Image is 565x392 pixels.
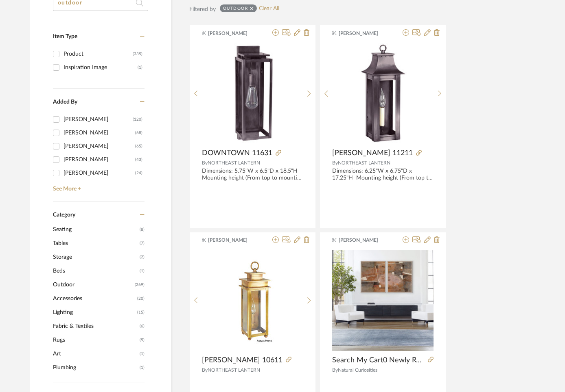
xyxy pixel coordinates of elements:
[140,264,145,277] span: (1)
[53,264,138,278] span: Beds
[208,236,259,244] span: [PERSON_NAME]
[332,168,434,182] div: Dimensions: 6.25"W x 6.75"D x 17.25"H Mounting height (From top to mounting bracket): 11.25" Bulb...
[140,237,145,250] span: (7)
[53,223,138,236] span: Seating
[64,167,135,180] div: [PERSON_NAME]
[138,61,142,74] div: (1)
[135,153,142,166] div: (43)
[135,278,145,291] span: (269)
[64,61,138,74] div: Inspiration Image
[64,48,133,61] div: Product
[202,356,282,365] span: [PERSON_NAME] 10611
[133,113,142,126] div: (120)
[53,236,138,250] span: Tables
[53,99,77,105] span: Added By
[51,180,145,193] a: See More +
[53,34,77,39] span: Item Type
[64,140,135,153] div: [PERSON_NAME]
[53,347,138,361] span: Art
[208,30,259,37] span: [PERSON_NAME]
[332,149,413,158] span: [PERSON_NAME] 11211
[140,320,145,333] span: (6)
[53,292,135,305] span: Accessories
[137,306,145,319] span: (15)
[137,292,145,305] span: (20)
[338,368,377,373] span: Natural Curiosities
[140,223,145,236] span: (8)
[135,140,142,153] div: (65)
[202,43,303,144] img: DOWNTOWN 11631
[339,30,390,37] span: [PERSON_NAME]
[135,126,142,139] div: (68)
[332,368,338,373] span: By
[133,48,142,61] div: (335)
[140,361,145,374] span: (1)
[333,43,434,144] img: COPLIN 11211
[53,333,138,347] span: Rugs
[135,167,142,180] div: (24)
[223,6,248,11] div: outdoor
[53,278,133,292] span: Outdoor
[64,126,135,139] div: [PERSON_NAME]
[339,236,390,244] span: [PERSON_NAME]
[202,368,208,373] span: By
[64,153,135,166] div: [PERSON_NAME]
[53,250,138,264] span: Storage
[140,347,145,360] span: (1)
[332,160,338,165] span: By
[140,251,145,264] span: (2)
[202,160,208,165] span: By
[53,319,138,333] span: Fabric & Textiles
[189,5,216,14] div: Filtered by
[140,334,145,347] span: (5)
[208,160,260,165] span: NORTHEAST LANTERN
[332,356,425,365] span: Search My Cart0 Newly Released View All Collections 2025 Collections 2024 Collection 2023 Collect...
[53,305,135,319] span: Lighting
[222,250,283,351] img: ELLIS 10611
[202,168,303,182] div: Dimensions: 5.75"W x 6.5"D x 18.5"H Mounting height (From top to mounting bracket): 9.5" Bulb typ...
[332,250,434,351] img: Search My Cart0 Newly Released View All Collections 2025 Collections 2024 Collection 2023 Collect...
[338,160,390,165] span: NORTHEAST LANTERN
[208,368,260,373] span: NORTHEAST LANTERN
[259,5,279,12] a: Clear All
[64,113,133,126] div: [PERSON_NAME]
[53,212,75,219] span: Category
[202,149,272,158] span: DOWNTOWN 11631
[53,361,138,375] span: Plumbing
